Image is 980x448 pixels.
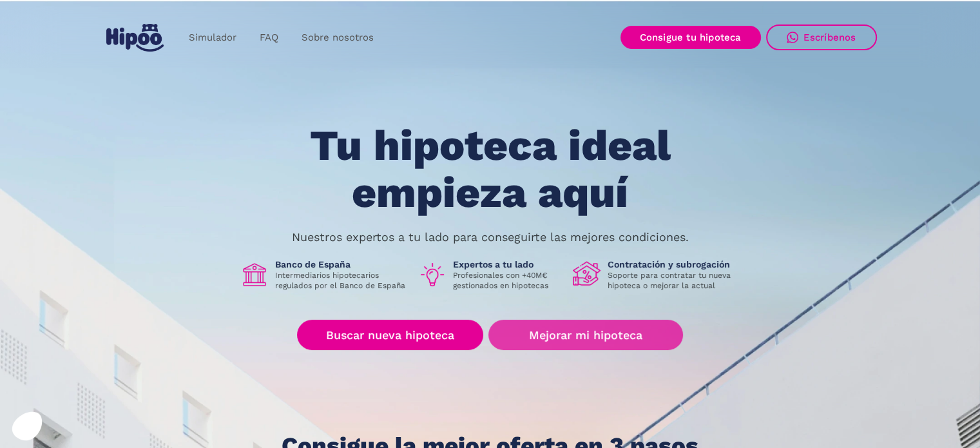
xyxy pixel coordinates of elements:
[292,232,689,242] p: Nuestros expertos a tu lado para conseguirte las mejores condiciones.
[608,258,740,270] h1: Contratación y subrogación
[453,270,562,291] p: Profesionales con +40M€ gestionados en hipotecas
[248,25,290,50] a: FAQ
[766,24,877,50] a: Escríbenos
[453,258,562,270] h1: Expertos a tu lado
[245,122,734,216] h1: Tu hipoteca ideal empieza aquí
[290,25,385,50] a: Sobre nosotros
[608,270,740,291] p: Soporte para contratar tu nueva hipoteca o mejorar la actual
[297,320,483,350] a: Buscar nueva hipoteca
[275,270,408,291] p: Intermediarios hipotecarios regulados por el Banco de España
[275,258,408,270] h1: Banco de España
[620,26,761,49] a: Consigue tu hipoteca
[488,320,682,350] a: Mejorar mi hipoteca
[104,19,167,57] a: home
[177,25,248,50] a: Simulador
[803,32,856,43] div: Escríbenos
